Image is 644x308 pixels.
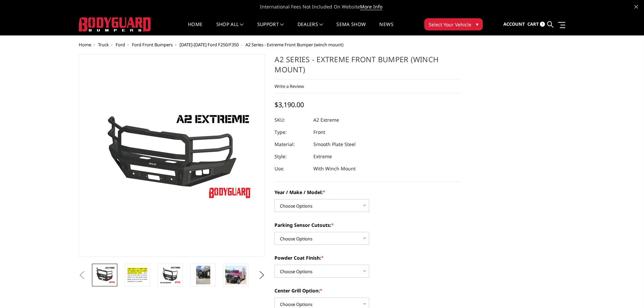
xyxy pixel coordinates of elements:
[275,163,308,175] dt: Use:
[188,22,202,35] a: Home
[313,138,356,150] dd: Smooth Plate Steel
[180,42,239,48] a: [DATE]-[DATE] Ford F250/F350
[79,54,265,257] a: A2 Series - Extreme Front Bumper (winch mount)
[275,83,304,89] a: Write a Review
[297,22,323,35] a: Dealers
[424,18,483,30] button: Select Your Vehicle
[540,22,545,27] span: 1
[313,114,339,126] dd: A2 Extreme
[275,150,308,163] dt: Style:
[275,221,461,229] label: Parking Sensor Cutouts:
[313,163,356,175] dd: With Winch Mount
[275,189,461,196] label: Year / Make / Model:
[116,42,125,48] a: Ford
[527,15,545,33] a: Cart 1
[257,22,284,35] a: Support
[79,17,151,31] img: BODYGUARD BUMPERS
[216,22,244,35] a: shop all
[527,21,539,27] span: Cart
[503,21,525,27] span: Account
[275,254,461,261] label: Powder Coat Finish:
[476,21,478,28] span: ▾
[313,126,325,138] dd: Front
[132,42,173,48] a: Ford Front Bumpers
[225,266,246,284] img: A2 Series - Extreme Front Bumper (winch mount)
[94,266,115,284] img: A2 Series - Extreme Front Bumper (winch mount)
[245,42,343,48] span: A2 Series - Extreme Front Bumper (winch mount)
[127,266,148,284] img: A2 Series - Extreme Front Bumper (winch mount)
[336,22,366,35] a: SEMA Show
[160,266,181,284] img: A2 Series - Extreme Front Bumper (winch mount)
[275,287,461,294] label: Center Grill Option:
[379,22,393,35] a: News
[77,270,87,280] button: Previous
[196,266,210,284] img: A2 Series - Extreme Front Bumper (winch mount)
[503,15,525,33] a: Account
[87,108,256,203] img: A2 Series - Extreme Front Bumper (winch mount)
[275,126,308,138] dt: Type:
[360,3,382,10] a: More Info
[257,270,267,280] button: Next
[429,21,471,28] span: Select Your Vehicle
[275,100,304,109] span: $3,190.00
[98,42,109,48] a: Truck
[275,114,308,126] dt: SKU:
[313,150,332,163] dd: Extreme
[275,54,461,79] h1: A2 Series - Extreme Front Bumper (winch mount)
[79,42,91,48] a: Home
[275,138,308,150] dt: Material:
